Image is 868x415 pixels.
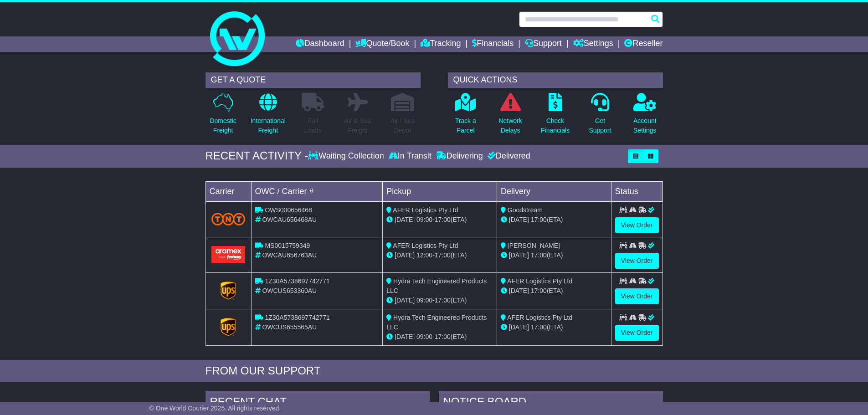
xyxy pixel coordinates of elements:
[262,287,317,294] span: OWCUS653360AU
[390,116,415,135] p: Air / Sea Depot
[262,216,317,223] span: OWCAU656468AU
[509,287,529,294] span: [DATE]
[221,318,236,336] img: GetCarrierServiceLogo
[386,251,493,260] div: - (ETA)
[149,405,281,412] span: © One World Courier 2025. All rights reserved.
[355,36,409,52] a: Quote/Book
[395,216,415,223] span: [DATE]
[251,116,286,135] p: International Freight
[615,288,659,304] a: View Order
[472,36,514,52] a: Financials
[455,116,476,135] p: Track a Parcel
[386,277,487,294] span: Hydra Tech Engineered Products LLC
[435,297,451,304] span: 17:00
[573,36,613,52] a: Settings
[262,323,317,331] span: OWCUS655565AU
[508,206,543,214] span: Goodstream
[205,149,308,163] div: RECENT ACTIVITY -
[386,296,493,305] div: - (ETA)
[421,36,461,52] a: Tracking
[497,181,611,201] td: Delivery
[296,36,344,52] a: Dashboard
[435,216,451,223] span: 17:00
[393,242,458,249] span: AFER Logistics Pty Ltd
[448,72,663,88] div: QUICK ACTIONS
[501,286,607,296] div: (ETA)
[265,206,312,214] span: OWS000656468
[265,314,329,321] span: 1Z30A5738697742771
[386,332,493,342] div: - (ETA)
[386,215,493,225] div: - (ETA)
[540,92,570,140] a: CheckFinancials
[525,36,562,52] a: Support
[416,216,432,223] span: 09:00
[455,92,477,140] a: Track aParcel
[435,333,451,340] span: 17:00
[250,92,286,140] a: InternationalFreight
[210,116,236,135] p: Domestic Freight
[435,251,451,259] span: 17:00
[308,151,386,161] div: Waiting Collection
[262,251,317,259] span: OWCAU656763AU
[485,151,530,161] div: Delivered
[541,116,570,135] p: Check Financials
[211,246,246,263] img: Aramex.png
[624,36,663,52] a: Reseller
[509,216,529,223] span: [DATE]
[531,287,547,294] span: 17:00
[509,323,529,331] span: [DATE]
[205,364,663,378] div: FROM OUR SUPPORT
[205,72,421,88] div: GET A QUOTE
[588,92,611,140] a: GetSupport
[615,325,659,341] a: View Order
[615,217,659,233] a: View Order
[383,181,497,201] td: Pickup
[531,216,547,223] span: 17:00
[531,251,547,259] span: 17:00
[633,116,657,135] p: Account Settings
[386,151,434,161] div: In Transit
[507,314,572,321] span: AFER Logistics Pty Ltd
[501,215,607,225] div: (ETA)
[251,181,383,201] td: OWC / Carrier #
[509,251,529,259] span: [DATE]
[501,323,607,332] div: (ETA)
[434,151,485,161] div: Delivering
[211,213,246,225] img: TNT_Domestic.png
[344,116,371,135] p: Air & Sea Freight
[265,242,310,249] span: MS0015759349
[221,282,236,300] img: GetCarrierServiceLogo
[611,181,663,201] td: Status
[209,92,236,140] a: DomesticFreight
[395,297,415,304] span: [DATE]
[589,116,611,135] p: Get Support
[302,116,324,135] p: Full Loads
[615,253,659,269] a: View Order
[508,242,560,249] span: [PERSON_NAME]
[498,92,522,140] a: NetworkDelays
[416,333,432,340] span: 09:00
[416,251,432,259] span: 12:00
[395,333,415,340] span: [DATE]
[498,116,522,135] p: Network Delays
[507,277,572,285] span: AFER Logistics Pty Ltd
[265,277,329,285] span: 1Z30A5738697742771
[633,92,657,140] a: AccountSettings
[395,251,415,259] span: [DATE]
[205,181,251,201] td: Carrier
[393,206,458,214] span: AFER Logistics Pty Ltd
[501,251,607,260] div: (ETA)
[386,314,487,331] span: Hydra Tech Engineered Products LLC
[416,297,432,304] span: 09:00
[531,323,547,331] span: 17:00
